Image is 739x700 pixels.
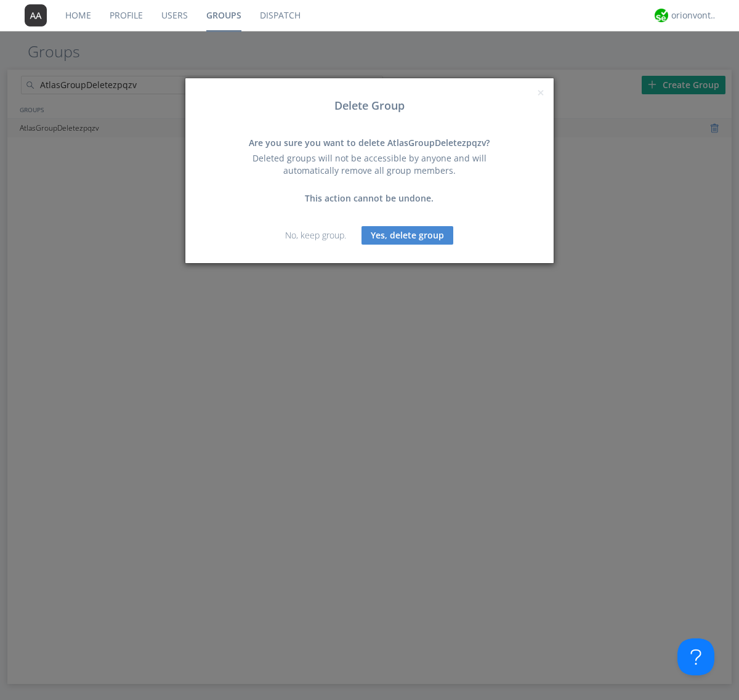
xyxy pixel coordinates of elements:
[285,229,346,241] a: No, keep group.
[655,9,668,22] img: 29d36aed6fa347d5a1537e7736e6aa13
[25,4,47,26] img: 373638.png
[671,9,717,22] div: orionvontas+atlas+automation+org2
[237,137,502,149] div: Are you sure you want to delete AtlasGroupDeletezpqzv?
[195,100,544,112] h3: Delete Group
[361,226,453,245] button: Yes, delete group
[237,192,502,205] div: This action cannot be undone.
[537,84,544,101] span: ×
[237,152,502,177] div: Deleted groups will not be accessible by anyone and will automatically remove all group members.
